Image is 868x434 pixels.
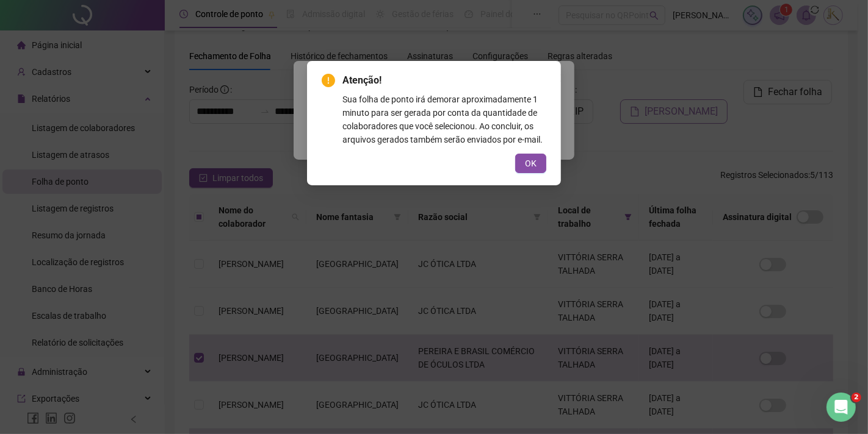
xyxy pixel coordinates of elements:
[515,154,546,173] button: OK
[826,393,856,422] iframe: Intercom live chat
[525,157,537,170] span: OK
[322,74,335,87] span: exclamation-circle
[342,93,546,146] div: Sua folha de ponto irá demorar aproximadamente 1 minuto para ser gerada por conta da quantidade d...
[342,73,546,88] span: Atenção!
[852,393,861,402] span: 2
